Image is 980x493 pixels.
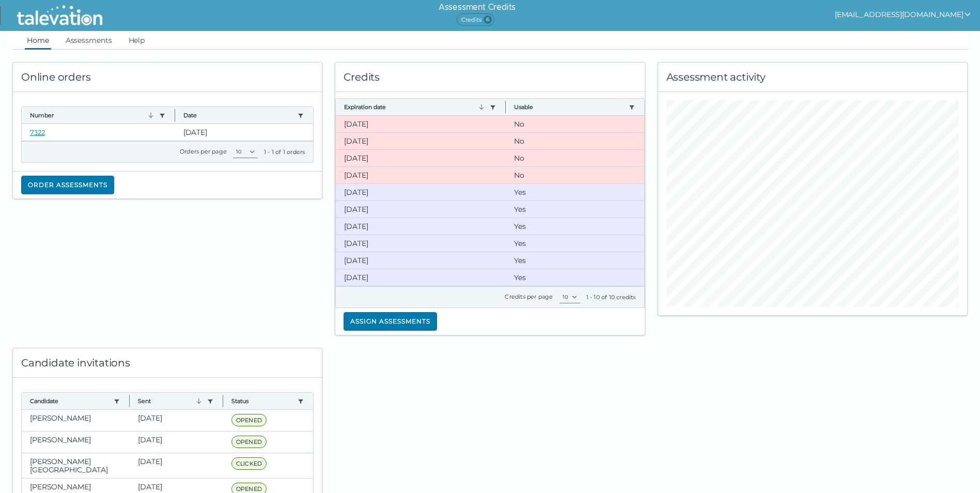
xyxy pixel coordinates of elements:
[172,104,178,126] button: Column resize handle
[336,167,506,183] clr-dg-cell: [DATE]
[183,111,294,119] button: Date
[514,103,625,111] button: Usable
[175,124,314,141] clr-dg-cell: [DATE]
[231,436,267,448] span: OPENED
[484,16,492,24] span: 6
[231,414,267,426] span: OPENED
[506,252,644,269] clr-dg-cell: Yes
[335,63,644,92] div: Credits
[231,397,293,405] button: Status
[502,96,509,118] button: Column resize handle
[658,63,967,92] div: Assessment activity
[22,432,130,453] clr-dg-cell: [PERSON_NAME]
[13,63,322,92] div: Online orders
[138,397,203,405] button: Sent
[21,176,114,194] button: Order assessments
[25,31,51,50] a: Home
[30,397,110,405] button: Candidate
[506,201,644,218] clr-dg-cell: Yes
[336,133,506,149] clr-dg-cell: [DATE]
[12,3,107,28] img: Talevation_Logo_Transparent_white.png
[130,453,223,478] clr-dg-cell: [DATE]
[439,1,516,13] h6: Assessment Credits
[506,167,644,183] clr-dg-cell: No
[13,348,322,378] div: Candidate invitations
[835,8,972,21] button: show user actions
[336,252,506,269] clr-dg-cell: [DATE]
[130,410,223,431] clr-dg-cell: [DATE]
[220,390,226,412] button: Column resize handle
[336,235,506,252] clr-dg-cell: [DATE]
[344,312,437,331] button: Assign assessments
[336,150,506,166] clr-dg-cell: [DATE]
[506,150,644,166] clr-dg-cell: No
[180,148,227,155] label: Orders per page
[336,269,506,286] clr-dg-cell: [DATE]
[22,453,130,478] clr-dg-cell: [PERSON_NAME][GEOGRAPHIC_DATA]
[336,184,506,201] clr-dg-cell: [DATE]
[586,293,636,301] div: 1 - 10 of 10 credits
[506,184,644,201] clr-dg-cell: Yes
[336,218,506,235] clr-dg-cell: [DATE]
[126,390,133,412] button: Column resize handle
[506,218,644,235] clr-dg-cell: Yes
[506,133,644,149] clr-dg-cell: No
[506,235,644,252] clr-dg-cell: Yes
[336,116,506,132] clr-dg-cell: [DATE]
[64,31,114,50] a: Assessments
[505,293,553,300] label: Credits per page
[457,13,494,26] span: Credits
[22,410,130,431] clr-dg-cell: [PERSON_NAME]
[506,269,644,286] clr-dg-cell: Yes
[127,31,147,50] a: Help
[506,116,644,132] clr-dg-cell: No
[130,432,223,453] clr-dg-cell: [DATE]
[336,201,506,218] clr-dg-cell: [DATE]
[30,111,155,119] button: Number
[231,457,267,470] span: CLICKED
[344,103,486,111] button: Expiration date
[264,148,305,156] div: 1 - 1 of 1 orders
[30,128,45,136] a: 7322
